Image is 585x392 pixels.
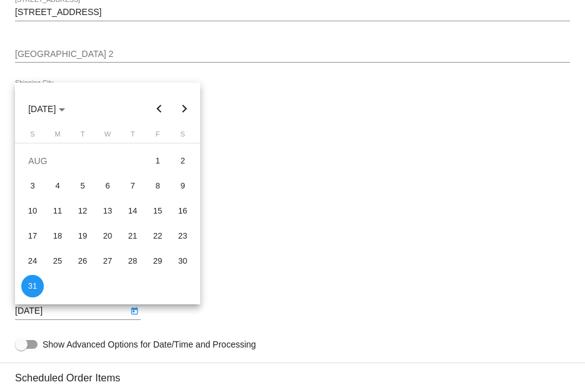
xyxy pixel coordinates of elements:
td: August 4, 2025 [45,173,70,199]
td: August 24, 2025 [20,249,45,274]
td: August 27, 2025 [95,249,120,274]
td: August 21, 2025 [120,224,145,249]
td: August 16, 2025 [170,199,195,224]
td: August 6, 2025 [95,173,120,199]
td: August 31, 2025 [20,274,45,299]
button: Next month [172,96,197,121]
span: [DATE] [28,104,65,114]
td: August 12, 2025 [70,199,95,224]
button: Choose month and year [18,96,75,121]
div: 6 [96,175,119,197]
div: 23 [171,225,194,247]
td: August 5, 2025 [70,173,95,199]
div: 2 [171,150,194,172]
button: Previous month [147,96,172,121]
div: 30 [171,250,194,272]
div: 18 [46,225,69,247]
th: Thursday [120,130,145,143]
div: 17 [21,225,44,247]
div: 19 [71,225,94,247]
td: August 8, 2025 [145,173,170,199]
div: 14 [121,200,144,222]
div: 12 [71,200,94,222]
div: 20 [96,225,119,247]
td: August 7, 2025 [120,173,145,199]
div: 7 [121,175,144,197]
td: August 28, 2025 [120,249,145,274]
th: Wednesday [95,130,120,143]
div: 10 [21,200,44,222]
td: August 2, 2025 [170,148,195,173]
td: August 22, 2025 [145,224,170,249]
td: August 3, 2025 [20,173,45,199]
div: 22 [146,225,169,247]
div: 27 [96,250,119,272]
div: 11 [46,200,69,222]
div: 24 [21,250,44,272]
div: 29 [146,250,169,272]
div: 16 [171,200,194,222]
div: 13 [96,200,119,222]
th: Sunday [20,130,45,143]
td: AUG [20,148,145,173]
div: 15 [146,200,169,222]
td: August 19, 2025 [70,224,95,249]
div: 31 [21,275,44,297]
td: August 11, 2025 [45,199,70,224]
div: 5 [71,175,94,197]
div: 1 [146,150,169,172]
td: August 9, 2025 [170,173,195,199]
div: 9 [171,175,194,197]
td: August 15, 2025 [145,199,170,224]
th: Saturday [170,130,195,143]
td: August 25, 2025 [45,249,70,274]
td: August 30, 2025 [170,249,195,274]
td: August 17, 2025 [20,224,45,249]
th: Monday [45,130,70,143]
td: August 13, 2025 [95,199,120,224]
div: 26 [71,250,94,272]
div: 28 [121,250,144,272]
div: 3 [21,175,44,197]
div: 21 [121,225,144,247]
td: August 26, 2025 [70,249,95,274]
th: Tuesday [70,130,95,143]
td: August 18, 2025 [45,224,70,249]
td: August 10, 2025 [20,199,45,224]
td: August 1, 2025 [145,148,170,173]
div: 8 [146,175,169,197]
th: Friday [145,130,170,143]
td: August 20, 2025 [95,224,120,249]
td: August 14, 2025 [120,199,145,224]
div: 4 [46,175,69,197]
td: August 23, 2025 [170,224,195,249]
div: 25 [46,250,69,272]
td: August 29, 2025 [145,249,170,274]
